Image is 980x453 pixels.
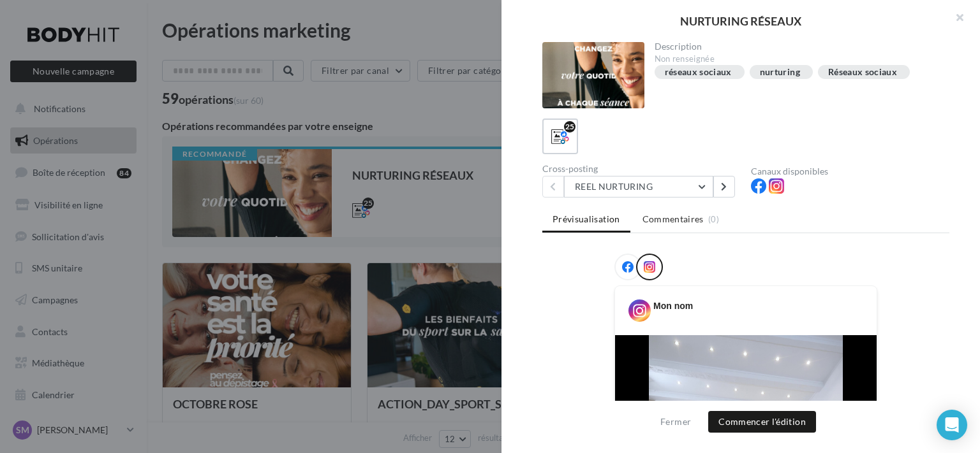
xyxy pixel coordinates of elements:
div: Mon nom [653,299,693,312]
button: REEL NURTURING [564,176,713,198]
div: nurturing [760,68,800,77]
div: NURTURING RÉSEAUX [522,15,960,27]
div: réseaux sociaux [665,68,732,77]
div: Réseaux sociaux [828,68,897,77]
div: Cross-posting [542,164,741,173]
button: Commencer l'édition [708,411,816,433]
span: (0) [708,214,719,224]
div: Non renseignée [655,54,940,65]
span: Commentaires [642,213,704,226]
div: Open Intercom Messenger [937,410,967,440]
div: Description [655,42,940,51]
div: Canaux disponibles [751,167,949,176]
div: 25 [564,121,575,133]
button: Fermer [655,414,696,429]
